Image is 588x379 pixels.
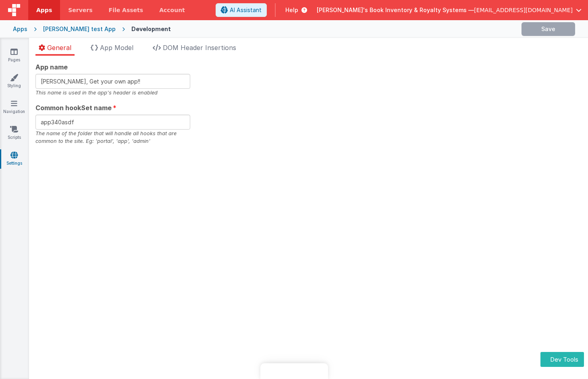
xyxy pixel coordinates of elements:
span: Servers [68,6,92,14]
button: AI Assistant [216,3,267,17]
span: Help [285,6,298,14]
div: This name is used in the app's header is enabled [35,89,190,96]
span: General [47,44,71,52]
span: Apps [36,6,52,14]
span: App Model [100,44,133,52]
span: AI Assistant [230,6,262,14]
span: Common hookSet name [35,103,112,113]
div: Development [131,25,171,33]
div: The name of the folder that will handle all hooks that are common to the site. Eg: 'portal', 'app... [35,130,190,145]
span: DOM Header Insertions [163,44,236,52]
button: [PERSON_NAME]'s Book Inventory & Royalty Systems — [EMAIL_ADDRESS][DOMAIN_NAME] [317,6,582,14]
span: [PERSON_NAME]'s Book Inventory & Royalty Systems — [317,6,474,14]
span: File Assets [109,6,143,14]
div: [PERSON_NAME] test App [43,25,116,33]
span: [EMAIL_ADDRESS][DOMAIN_NAME] [474,6,573,14]
button: Save [522,22,575,36]
div: Apps [13,25,27,33]
span: App name [35,62,68,72]
button: Dev Tools [540,352,584,367]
